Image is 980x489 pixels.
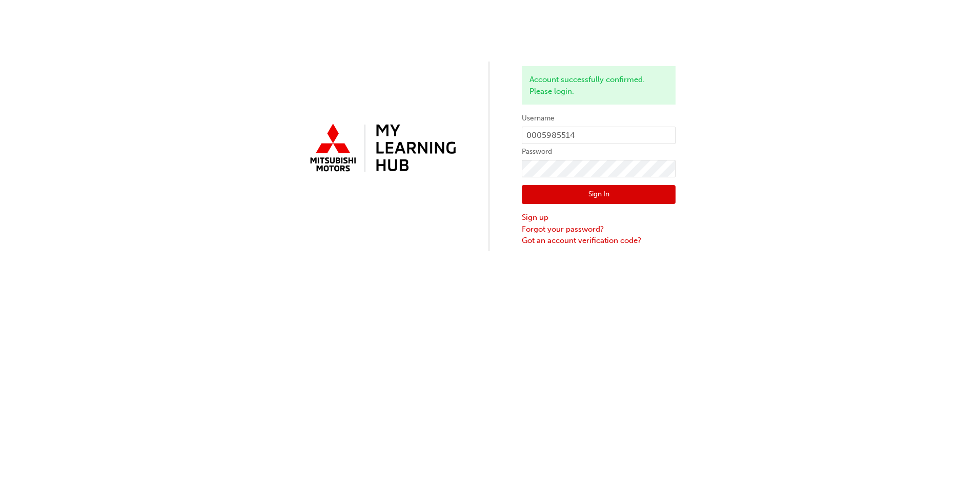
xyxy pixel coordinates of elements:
[304,119,458,178] img: mmal
[522,235,676,247] a: Got an account verification code?
[522,185,676,205] button: Sign In
[522,127,676,144] input: Username
[522,66,676,105] div: Account successfully confirmed. Please login.
[522,112,676,125] label: Username
[522,146,676,158] label: Password
[522,212,676,223] a: Sign up
[522,223,676,235] a: Forgot your password?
